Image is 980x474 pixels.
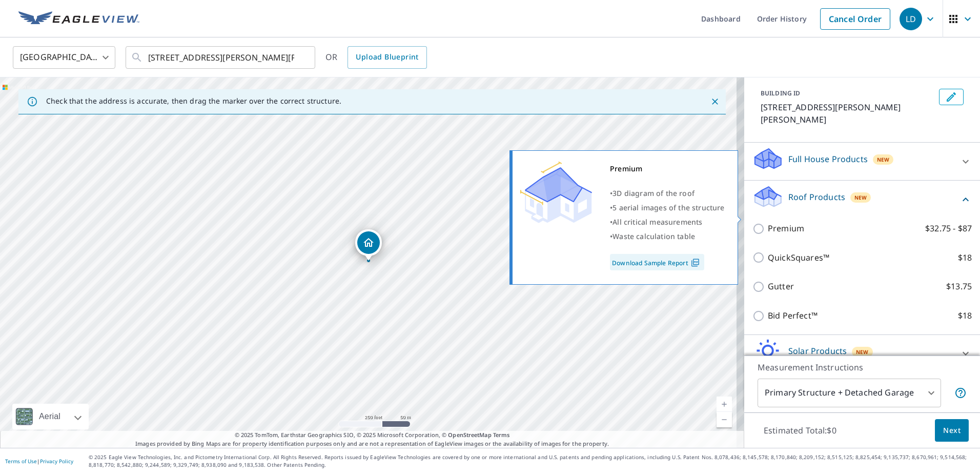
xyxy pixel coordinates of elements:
a: Current Level 17, Zoom Out [717,412,732,427]
p: Estimated Total: $0 [756,419,845,442]
p: QuickSquares™ [768,251,829,264]
img: Pdf Icon [688,258,702,267]
span: 3D diagram of the roof [612,188,695,198]
button: Next [935,419,969,442]
span: Next [943,424,961,437]
a: Cancel Order [820,8,890,30]
div: • [610,229,725,244]
div: [GEOGRAPHIC_DATA] [13,43,115,72]
p: $32.75 - $87 [925,222,972,235]
a: Terms of Use [5,458,37,465]
span: All critical measurements [612,217,702,227]
p: © 2025 Eagle View Technologies, Inc. and Pictometry International Corp. All Rights Reserved. Repo... [89,453,975,469]
span: New [877,155,890,164]
div: Primary Structure + Detached Garage [758,379,941,407]
div: Aerial [36,404,64,429]
div: OR [325,46,427,69]
span: New [854,193,867,202]
p: Measurement Instructions [758,361,967,373]
a: Privacy Policy [40,458,73,465]
p: Bid Perfect™ [768,309,818,322]
span: 5 aerial images of the structure [612,203,724,212]
span: Upload Blueprint [356,51,418,64]
button: Close [708,95,722,108]
p: [STREET_ADDRESS][PERSON_NAME][PERSON_NAME] [761,101,935,126]
a: Terms [493,431,510,439]
p: | [5,458,73,464]
div: Roof ProductsNew [752,185,972,214]
span: © 2025 TomTom, Earthstar Geographics SIO, © 2025 Microsoft Corporation, © [235,431,510,440]
a: Current Level 17, Zoom In [717,397,732,412]
div: Solar ProductsNew [752,339,972,368]
div: Premium [610,162,725,176]
button: Edit building 1 [939,89,964,105]
p: $18 [958,251,972,264]
p: Solar Products [788,345,847,357]
p: $18 [958,309,972,322]
div: • [610,215,725,229]
span: New [856,348,869,356]
div: Aerial [12,404,89,429]
p: Roof Products [788,191,845,203]
span: Your report will include the primary structure and a detached garage if one exists. [954,387,967,399]
div: Dropped pin, building 1, Residential property, 1022 Deuel St Fort Morgan, CO 80701 [355,229,382,261]
a: OpenStreetMap [448,431,491,439]
p: Premium [768,222,804,235]
span: Waste calculation table [612,231,695,241]
img: Premium [520,162,592,223]
div: Full House ProductsNew [752,147,972,176]
p: Gutter [768,280,794,293]
img: EV Logo [18,11,139,27]
input: Search by address or latitude-longitude [148,43,294,72]
p: Full House Products [788,153,868,165]
a: Upload Blueprint [348,46,426,69]
p: Check that the address is accurate, then drag the marker over the correct structure. [46,96,341,106]
div: • [610,186,725,201]
p: $13.75 [946,280,972,293]
div: LD [900,8,922,30]
div: • [610,201,725,215]
p: BUILDING ID [761,89,800,97]
a: Download Sample Report [610,254,704,270]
